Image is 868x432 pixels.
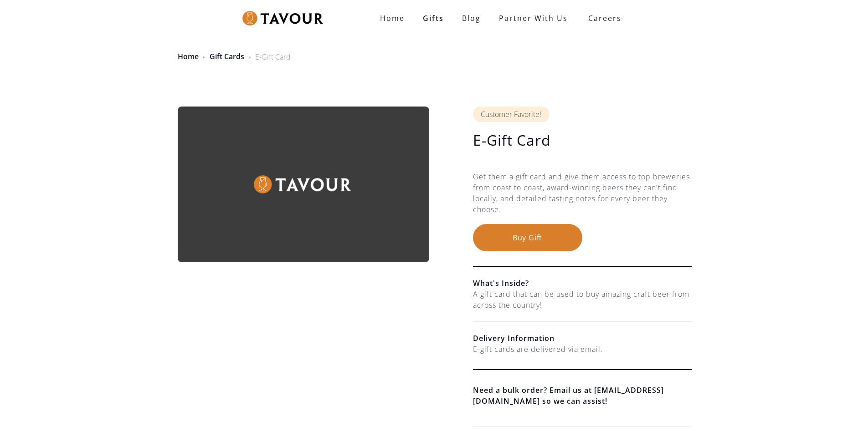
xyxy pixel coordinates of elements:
[490,9,577,27] a: partner with us
[178,51,199,61] a: Home
[473,385,692,407] a: Need a bulk order? Email us at [EMAIL_ADDRESS][DOMAIN_NAME] so we can assist!
[414,9,453,27] a: Gifts
[255,51,291,62] div: E-Gift Card
[473,131,692,149] h1: E-Gift Card
[473,344,692,355] div: E-gift cards are delivered via email.
[473,224,582,251] button: Buy Gift
[473,289,692,310] div: A gift card that can be used to buy amazing craft beer from across the country!
[371,9,414,27] a: Home
[473,107,550,122] div: Customer Favorite!
[577,5,628,31] a: Careers
[473,171,692,224] div: Get them a gift card and give them access to top breweries from coast to coast, award-winning bee...
[473,333,692,344] h6: Delivery Information
[453,9,490,27] a: Blog
[380,13,405,23] strong: Home
[588,9,621,27] strong: Careers
[210,51,244,61] a: Gift Cards
[473,278,692,289] h6: What's Inside?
